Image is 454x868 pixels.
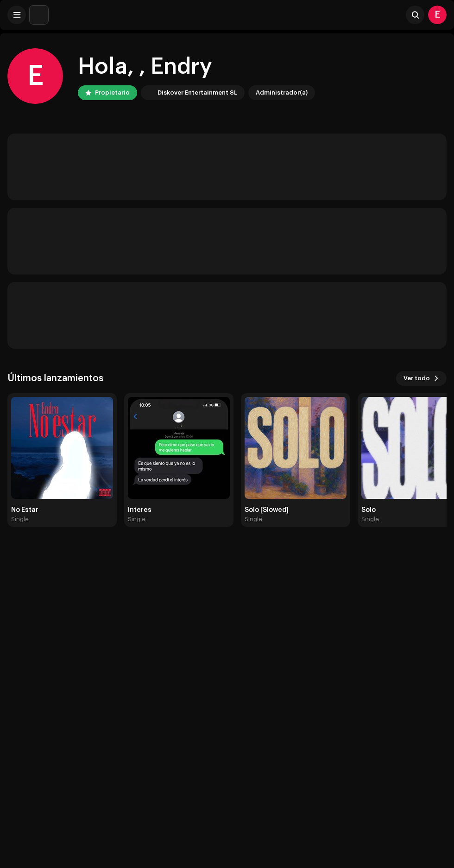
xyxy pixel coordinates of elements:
span: Ver todo [404,369,430,388]
div: E [7,48,63,104]
div: Hola, , Endry [78,52,315,82]
button: Ver todo [396,371,447,386]
div: No Estar [11,506,113,514]
img: 297a105e-aa6c-4183-9ff4-27133c00f2e2 [30,6,48,24]
div: Diskover Entertainment SL [158,87,237,98]
div: Single [245,516,262,523]
img: 00611859-ce39-4787-8f0a-36cbd1c660aa [128,397,230,499]
div: Propietario [95,87,130,98]
img: 297a105e-aa6c-4183-9ff4-27133c00f2e2 [143,87,154,98]
img: a9c08a44-730e-4473-b7c6-b8e9fb2e40bd [245,397,347,499]
div: Administrador(a) [256,87,308,98]
div: Interes [128,506,230,514]
div: Single [361,516,379,523]
div: Single [11,516,29,523]
h3: Últimos lanzamientos [7,371,103,386]
div: Solo [Slowed] [245,506,347,514]
img: 4e66a3f5-76b1-49fe-b71f-8e706b602030 [11,397,113,499]
div: Single [128,516,145,523]
div: E [428,6,447,24]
